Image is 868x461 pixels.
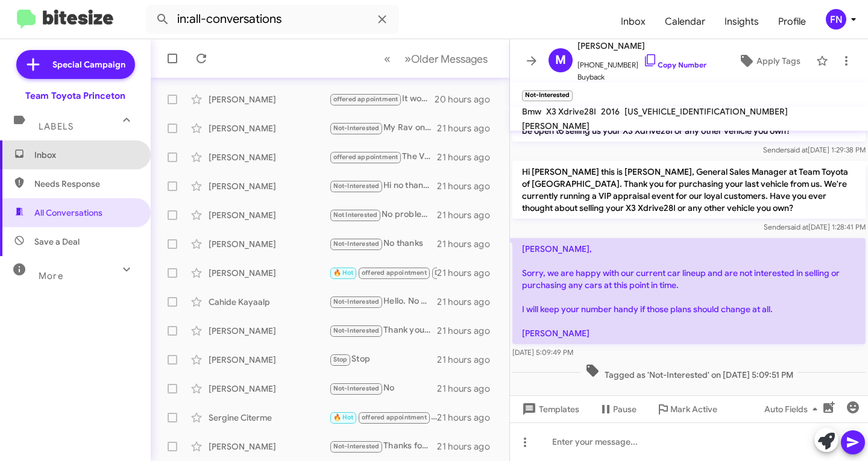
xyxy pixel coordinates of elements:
[209,151,329,163] div: [PERSON_NAME]
[580,363,798,381] span: Tagged as 'Not-Interested' on [DATE] 5:09:51 PM
[437,383,500,395] div: 21 hours ago
[577,53,706,71] span: [PHONE_NUMBER]
[329,439,437,453] div: Thanks for the offer but I'm not interested, I also live in [US_STATE] now
[787,145,808,154] span: said at
[209,93,329,105] div: [PERSON_NAME]
[329,179,437,193] div: Hi no thanks
[333,327,380,334] span: Not-Interested
[209,122,329,134] div: [PERSON_NAME]
[329,92,435,106] div: It would have to be an all in transaction
[577,71,706,83] span: Buyback
[209,412,329,424] div: Sergine Citerme
[437,209,500,221] div: 21 hours ago
[34,178,137,190] span: Needs Response
[333,298,380,306] span: Not-Interested
[437,122,500,134] div: 21 hours ago
[589,398,646,420] button: Pause
[329,266,437,280] div: That's perfectly fine! We can schedule an appointment for November. Just let me know your preferr...
[522,90,573,101] small: Not-Interested
[755,398,832,420] button: Auto Fields
[655,4,715,39] a: Calendar
[209,238,329,250] div: [PERSON_NAME]
[510,398,589,420] button: Templates
[816,9,855,30] button: FN
[437,238,500,250] div: 21 hours ago
[39,271,63,281] span: More
[522,121,590,131] span: [PERSON_NAME]
[209,180,329,192] div: [PERSON_NAME]
[826,9,846,30] div: FN
[333,413,354,421] span: 🔥 Hot
[377,46,398,71] button: Previous
[329,410,437,424] div: That's great to hear! If you're considering selling, let's book an appointment to evaluate your C...
[34,207,102,219] span: All Conversations
[329,121,437,135] div: My Rav only has 45,000 miles so I'm not interested now.
[209,325,329,337] div: [PERSON_NAME]
[362,413,427,421] span: offered appointment
[763,145,866,154] span: Sender [DATE] 1:29:38 PM
[333,384,380,392] span: Not-Interested
[397,46,495,71] button: Next
[329,353,437,366] div: Stop
[437,412,500,424] div: 21 hours ago
[437,180,500,192] div: 21 hours ago
[333,240,380,248] span: Not-Interested
[435,93,500,105] div: 20 hours ago
[39,121,74,132] span: Labels
[329,208,437,222] div: No problem at all! If you ever reconsider, feel free to reach out. Enjoy driving your Camry!
[646,398,727,420] button: Mark Active
[34,236,80,248] span: Save a Deal
[209,296,329,308] div: Cahide Kayaalp
[209,383,329,395] div: [PERSON_NAME]
[643,60,706,69] a: Copy Number
[577,39,706,53] span: [PERSON_NAME]
[764,222,866,231] span: Sender [DATE] 1:28:41 PM
[146,5,399,34] input: Search
[333,211,378,219] span: Not Interested
[437,325,500,337] div: 21 hours ago
[437,354,500,366] div: 21 hours ago
[333,124,380,132] span: Not-Interested
[384,51,391,66] span: «
[769,4,816,39] a: Profile
[437,296,500,308] div: 21 hours ago
[329,150,437,164] div: The VIP appraisal event is ongoing, but it's best to book an appointment soon to secure the best ...
[25,90,125,102] div: Team Toyota Princeton
[555,51,566,70] span: M
[377,46,495,71] nav: Page navigation example
[333,95,398,103] span: offered appointment
[329,237,437,251] div: No thanks
[209,441,329,453] div: [PERSON_NAME]
[512,238,866,344] p: [PERSON_NAME], Sorry, we are happy with our current car lineup and are not interested in selling ...
[520,398,579,420] span: Templates
[613,398,637,420] span: Pause
[411,52,488,66] span: Older Messages
[333,153,398,161] span: offered appointment
[601,106,620,117] span: 2016
[756,50,800,72] span: Apply Tags
[624,106,788,117] span: [US_VEHICLE_IDENTIFICATION_NUMBER]
[728,50,810,72] button: Apply Tags
[512,161,866,219] p: Hi [PERSON_NAME] this is [PERSON_NAME], General Sales Manager at Team Toyota of [GEOGRAPHIC_DATA]...
[329,324,437,337] div: Thank you for reaching out about the Corolla Hatchback. Please be advised that I no longer own it.
[362,269,427,277] span: offered appointment
[512,348,573,357] span: [DATE] 5:09:49 PM
[209,354,329,366] div: [PERSON_NAME]
[34,149,137,161] span: Inbox
[333,182,380,190] span: Not-Interested
[333,356,348,363] span: Stop
[546,106,596,117] span: X3 Xdrive28I
[52,58,125,71] span: Special Campaign
[329,381,437,395] div: No
[611,4,655,39] a: Inbox
[715,4,769,39] a: Insights
[16,50,135,79] a: Special Campaign
[787,222,808,231] span: said at
[404,51,411,66] span: »
[435,269,490,277] span: Delayed response
[333,269,354,277] span: 🔥 Hot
